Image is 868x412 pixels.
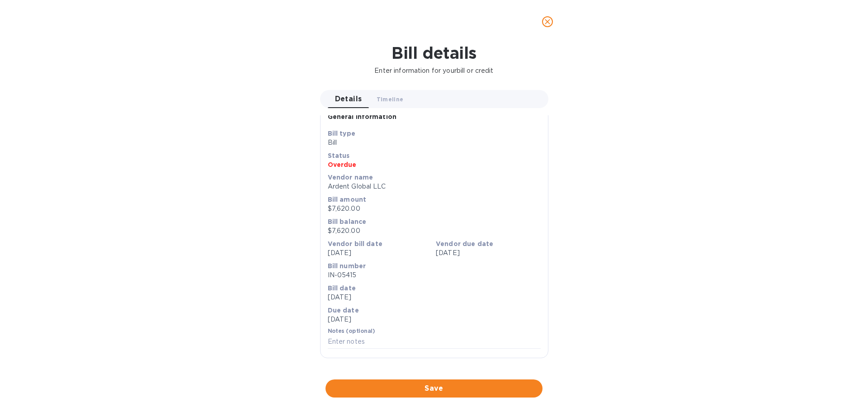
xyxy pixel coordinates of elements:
p: Bill [328,138,541,147]
span: Timeline [377,95,404,104]
p: [DATE] [328,315,541,324]
b: Vendor due date [436,240,493,247]
b: Status [328,152,350,159]
p: IN-05415 [328,270,541,280]
b: Bill number [328,262,366,270]
h1: Bill details [7,43,861,62]
button: close [537,11,558,33]
label: Notes (optional) [328,329,375,334]
p: Enter information for your bill or credit [7,66,861,76]
b: General information [328,113,397,120]
p: Ardent Global LLC [328,182,541,191]
p: $7,620.00 [328,226,541,236]
b: Vendor name [328,174,373,181]
b: Due date [328,307,359,314]
b: Bill balance [328,218,367,225]
input: Enter notes [328,335,541,349]
p: [DATE] [436,248,541,258]
b: Vendor bill date [328,240,382,247]
p: Overdue [328,160,541,169]
b: Bill date [328,284,356,292]
p: $7,620.00 [328,204,541,213]
p: [DATE] [328,293,541,302]
button: Save [325,379,542,398]
span: Details [335,93,362,105]
span: Save [333,383,535,394]
b: Bill type [328,130,355,137]
p: [DATE] [328,248,433,258]
b: Bill amount [328,196,367,203]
